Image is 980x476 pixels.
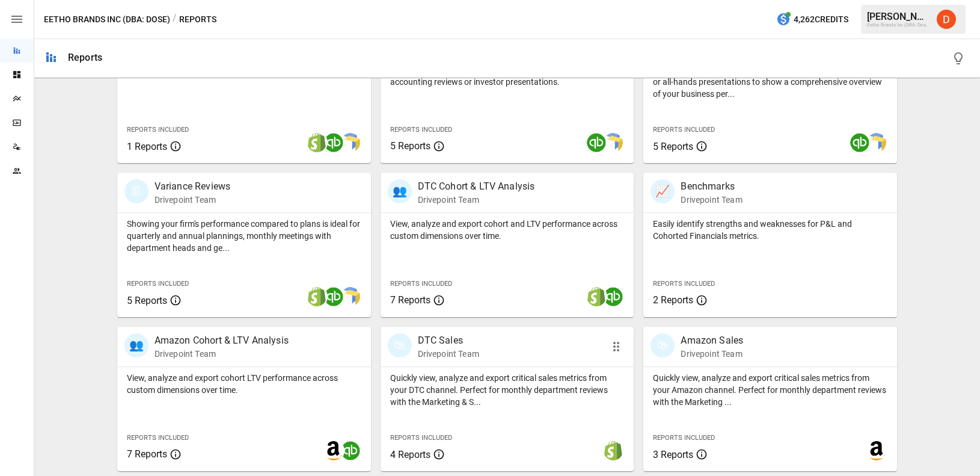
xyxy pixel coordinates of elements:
img: amazon [324,441,343,460]
span: 3 Reports [653,449,693,460]
img: quickbooks [604,287,623,306]
span: 5 Reports [653,141,693,152]
p: Drivepoint Team [681,194,742,206]
button: 4,262Credits [771,8,853,31]
p: Drivepoint Team [418,194,535,206]
div: / [173,12,177,27]
span: Reports Included [127,434,189,442]
p: View, analyze and export cohort and LTV performance across custom dimensions over time. [390,218,625,242]
img: quickbooks [341,441,360,460]
p: Amazon Sales [681,333,743,348]
img: smart model [341,133,360,152]
span: 4,262 Credits [794,12,848,27]
span: 5 Reports [127,295,167,306]
img: quickbooks [850,133,869,152]
span: Reports Included [390,280,452,288]
div: 🗓 [124,179,149,203]
span: Reports Included [653,126,715,134]
img: shopify [587,287,606,306]
p: Easily identify strengths and weaknesses for P&L and Cohorted Financials metrics. [653,218,887,242]
p: DTC Sales [418,333,479,348]
div: 🛍 [651,333,675,357]
p: Drivepoint Team [155,194,230,206]
span: 4 Reports [390,449,430,460]
p: Quickly view, analyze and export critical sales metrics from your DTC channel. Perfect for monthl... [390,372,625,408]
img: amazon [867,441,886,460]
div: Eetho Brands Inc (DBA: Dose) [867,22,929,28]
img: quickbooks [587,133,606,152]
p: Drivepoint Team [155,348,289,360]
p: DTC Cohort & LTV Analysis [418,179,535,194]
span: Reports Included [390,126,452,134]
img: quickbooks [324,287,343,306]
div: 👥 [124,333,149,357]
img: smart model [867,133,886,152]
p: Quickly view, analyze and export critical sales metrics from your Amazon channel. Perfect for mon... [653,372,887,408]
img: shopify [307,287,326,306]
p: Amazon Cohort & LTV Analysis [155,333,289,348]
div: 👥 [388,179,412,203]
p: Start here when preparing a board meeting, investor updates or all-hands presentations to show a ... [653,64,887,100]
div: Reports [68,52,102,63]
span: 7 Reports [127,448,167,460]
span: Reports Included [390,434,452,442]
div: 📈 [651,179,675,203]
p: View, analyze and export cohort LTV performance across custom dimensions over time. [127,372,361,396]
span: Reports Included [127,126,189,134]
span: 7 Reports [390,294,430,306]
p: Variance Reviews [155,179,230,194]
button: Daley Meistrell [929,2,963,36]
img: quickbooks [324,133,343,152]
p: Showing your firm's performance compared to plans is ideal for quarterly and annual plannings, mo... [127,218,361,254]
span: Reports Included [653,434,715,442]
img: smart model [604,133,623,152]
img: Daley Meistrell [937,10,956,29]
button: Eetho Brands Inc (DBA: Dose) [44,12,170,27]
img: smart model [341,287,360,306]
span: 2 Reports [653,294,693,306]
span: 1 Reports [127,141,167,152]
p: Benchmarks [681,179,742,194]
span: Reports Included [653,280,715,288]
p: Drivepoint Team [418,348,479,360]
span: Reports Included [127,280,189,288]
div: [PERSON_NAME] [867,11,929,22]
div: 🛍 [388,333,412,357]
p: Drivepoint Team [681,348,743,360]
img: shopify [604,441,623,460]
img: shopify [307,133,326,152]
span: 5 Reports [390,140,430,152]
